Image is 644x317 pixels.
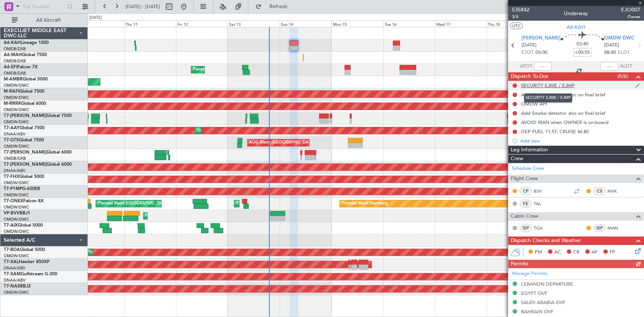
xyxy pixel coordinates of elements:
[4,77,48,82] a: M-AMBRGlobal 5000
[249,137,331,148] div: AOG Maint [GEOGRAPHIC_DATA] (Seletar)
[487,20,538,27] div: Thu 18
[89,15,102,21] div: [DATE]
[383,20,435,27] div: Tue 16
[4,192,29,198] a: OMDW/DWC
[4,126,45,130] a: T7-AAYGlobal 7500
[4,265,25,271] a: DNAA/ABV
[521,35,561,42] span: [PERSON_NAME]
[610,249,615,256] span: FP
[331,20,383,27] div: Mon 15
[510,23,523,29] button: UTC
[534,225,550,231] a: TGA
[4,114,47,118] span: T7-[PERSON_NAME]
[564,10,588,18] div: Underway
[4,223,43,228] a: T7-AIXGlobal 5000
[593,224,606,232] div: ISP
[4,199,23,203] span: T7-ONEX
[521,49,534,56] span: ETOT
[4,46,26,52] a: OMDB/DXB
[4,119,29,125] a: OMDW/DWC
[4,83,29,88] a: OMDW/DWC
[4,272,57,276] a: T7-XAMGulfstream G-200
[197,125,306,136] div: Unplanned Maint [GEOGRAPHIC_DATA] (Al Maktoum Intl)
[4,138,44,142] a: T7-GTSGlobal 7500
[520,200,532,208] div: FE
[617,72,628,80] span: (0/6)
[4,248,20,252] span: T7-BDA
[535,49,547,56] span: 05:00
[4,272,21,276] span: T7-XAM
[534,200,550,207] a: TAL
[521,119,609,125] div: AVOID IRAN when OWNER is on-board
[520,138,640,144] div: Add new
[512,14,530,20] span: 3/4
[534,188,550,194] a: BSV
[4,187,22,191] span: T7-P1MP
[4,144,29,149] a: OMDW/DWC
[236,198,309,209] div: Planned Maint Dubai (Al Maktoum Intl)
[604,42,619,49] span: [DATE]
[4,260,49,264] a: T7-XALHawker 850XP
[4,278,25,283] a: DNAA/ABV
[23,1,65,12] input: Trip Number
[4,229,29,234] a: OMDW/DWC
[607,188,624,194] a: NVK
[4,41,49,45] a: A6-KAHLineage 1000
[4,211,30,216] a: VP-BVVBBJ1
[4,95,29,100] a: OMDW/DWC
[4,77,23,82] span: M-AMBR
[511,212,538,221] span: Cabin Crew
[4,248,45,252] a: T7-BDAGlobal 5000
[4,223,18,228] span: T7-AIX
[521,42,537,49] span: [DATE]
[521,110,605,116] div: Add Smoke detector doc on final brief
[263,4,294,9] span: Refresh
[554,249,561,256] span: AC
[280,20,331,27] div: Sun 14
[620,63,632,70] span: ALDT
[535,249,542,256] span: PM
[4,131,25,137] a: DNAA/ABV
[4,65,38,69] a: A6-EFIFalcon 7X
[4,41,21,45] span: A6-KAH
[521,128,589,135] div: DEP FUEL 11.5T, CRUISE M.80
[520,224,532,232] div: ISP
[124,20,176,27] div: Thu 11
[4,168,25,173] a: DNAA/ABV
[4,89,19,94] span: M-RAFI
[342,198,388,209] div: Planned Maint Nurnberg
[511,155,523,163] span: Crew
[19,18,78,23] span: All Aircraft
[521,82,575,89] div: SECURITY EJME / EJMP
[4,70,26,76] a: OMDB/DXB
[4,53,47,57] a: A6-MAHGlobal 7500
[4,217,29,222] a: OMDW/DWC
[4,284,20,289] span: T7-NAS
[4,211,20,216] span: VP-BVV
[4,114,72,118] a: T7-[PERSON_NAME]Global 7500
[4,150,72,155] a: T7-[PERSON_NAME]Global 6000
[512,6,530,14] span: 535842
[511,146,548,154] span: Leg Information
[593,187,606,195] div: CS
[4,175,19,179] span: T7-FHX
[4,162,72,167] a: T7-[PERSON_NAME]Global 6000
[4,101,46,106] a: M-RRRRGlobal 6000
[193,64,266,75] div: Planned Maint Dubai (Al Maktoum Intl)
[98,198,214,209] div: Planned Maint [GEOGRAPHIC_DATA] ([GEOGRAPHIC_DATA])
[4,253,29,259] a: OMDW/DWC
[4,187,40,191] a: T7-P1MPG-650ER
[145,210,228,221] div: Planned Maint Nice ([GEOGRAPHIC_DATA])
[520,187,532,195] div: CP
[511,72,548,81] span: Dispatch To-Dos
[176,20,228,27] div: Fri 12
[621,14,640,20] span: Owner
[592,249,597,256] span: AF
[4,126,20,130] span: T7-AAY
[4,199,44,203] a: T7-ONEXFalcon 8X
[4,204,29,210] a: OMDW/DWC
[4,138,19,142] span: T7-GTS
[520,63,532,70] span: ATOT
[511,237,581,245] span: Dispatch Checks and Weather
[4,53,22,57] span: A6-MAH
